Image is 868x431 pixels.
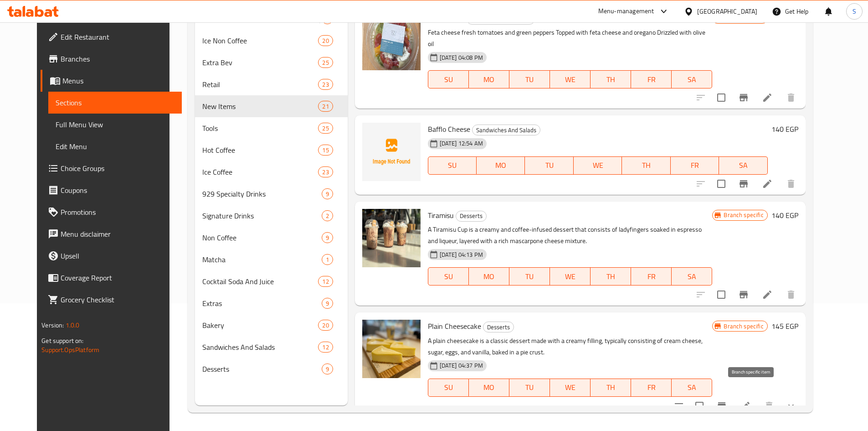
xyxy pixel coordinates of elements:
div: Tools25 [195,117,348,139]
button: MO [469,379,509,397]
a: Edit Restaurant [41,26,182,48]
div: Ice Non Coffee [202,35,318,46]
div: Ice Coffee23 [195,161,348,183]
div: items [322,210,333,221]
div: items [318,123,333,134]
button: TU [525,156,573,175]
p: Feta cheese fresh tomatoes and green peppers Topped with feta cheese and oregano Drizzled with ol... [428,27,713,50]
div: Cocktail Soda And Juice12 [195,270,348,292]
div: items [318,57,333,68]
button: SA [672,379,712,397]
span: WE [554,270,587,283]
div: Sandwiches And Salads [202,342,318,353]
span: Extra Bev [202,57,318,68]
span: Full Menu View [56,119,175,130]
div: New Items21 [195,95,348,117]
span: FR [635,270,668,283]
button: TH [591,267,631,286]
div: Non Coffee [202,232,322,243]
div: Hot Coffee15 [195,139,348,161]
span: [DATE] 04:13 PM [436,250,487,259]
span: 929 Specialty Drinks [202,188,322,199]
span: Promotions [61,207,175,218]
svg: Show Choices [786,400,796,411]
span: 21 [318,102,332,111]
span: Desserts [483,322,514,332]
span: Desserts [202,363,322,374]
div: Bakery20 [195,314,348,336]
span: MO [473,73,506,86]
span: FR [635,73,668,86]
a: Coupons [41,179,182,201]
span: Upsell [61,250,175,261]
button: WE [550,379,591,397]
img: Greek Salad [362,12,421,70]
button: TH [622,156,670,175]
span: Select to update [690,396,709,415]
span: MO [473,381,506,394]
nav: Menu sections [195,4,348,384]
div: Extra Bev25 [195,52,348,73]
span: Get support on: [41,335,83,347]
span: Hot Coffee [202,145,318,156]
a: Support.OpsPlatform [41,344,99,356]
div: items [318,342,333,353]
a: Promotions [41,201,182,223]
span: [DATE] 04:08 PM [436,53,487,62]
span: TH [594,381,627,394]
button: TU [509,379,550,397]
button: FR [631,267,672,286]
h6: 130 EGP [771,12,798,25]
h6: 140 EGP [771,123,798,135]
button: SU [428,156,477,175]
button: MO [469,70,509,88]
span: Signature Drinks [202,210,322,221]
span: Desserts [456,211,486,221]
div: items [318,145,333,156]
div: 929 Specialty Drinks9 [195,183,348,205]
button: MO [469,267,509,286]
span: Tiramisu [428,208,454,222]
span: Version: [41,319,64,331]
span: S [853,6,856,16]
div: Desserts9 [195,358,348,380]
img: Tiramisu [362,209,421,267]
button: TH [591,379,631,397]
button: FR [671,156,719,175]
span: 12 [318,343,332,352]
span: TU [513,73,546,86]
div: Non Coffee9 [195,227,348,249]
img: Bafflo Cheese [362,123,421,181]
div: Tools [202,123,318,134]
div: items [322,232,333,243]
span: WE [577,159,618,172]
span: Retail [202,79,318,90]
span: 20 [318,36,332,45]
a: Edit Menu [48,135,182,157]
div: Desserts [483,322,514,332]
button: Branch-specific-item [733,284,755,306]
span: Matcha [202,254,322,265]
button: delete [758,395,780,417]
div: Matcha1 [195,249,348,270]
button: SU [428,379,469,397]
div: Sandwiches And Salads12 [195,336,348,358]
span: Choice Groups [61,163,175,174]
div: Menu-management [598,6,654,17]
span: Select to update [712,88,731,107]
span: MO [480,159,521,172]
span: [DATE] 04:37 PM [436,361,487,370]
div: Ice Coffee [202,166,318,177]
button: delete [780,173,802,195]
button: TH [591,70,631,88]
span: Select to update [712,285,731,304]
a: Edit menu item [762,92,773,103]
span: TH [626,159,667,172]
span: Bakery [202,320,318,331]
span: Extras [202,298,322,309]
button: delete [780,87,802,109]
span: SA [675,73,709,86]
